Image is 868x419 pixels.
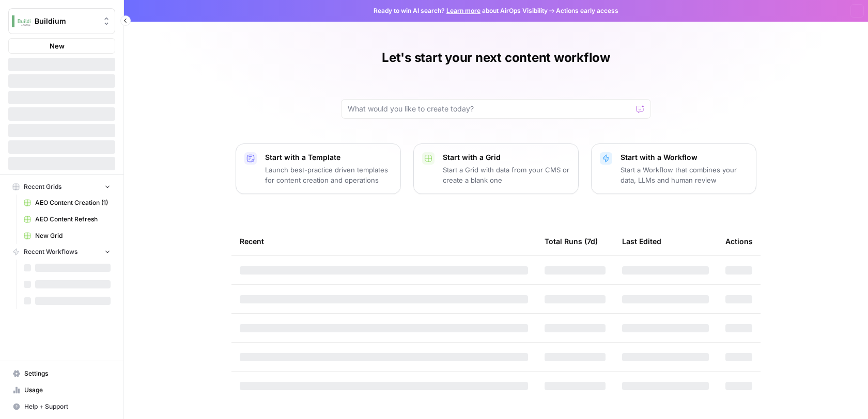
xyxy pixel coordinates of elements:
p: Start with a Template [265,152,392,163]
button: Start with a TemplateLaunch best-practice driven templates for content creation and operations [236,143,401,194]
div: Actions [725,227,753,255]
input: What would you like to create today? [348,104,632,114]
a: Usage [8,382,115,398]
a: AEO Content Creation (1) [19,195,115,211]
p: Start with a Grid [443,152,570,163]
span: Actions early access [556,6,618,15]
span: AEO Content Creation (1) [35,198,111,207]
button: Recent Grids [8,179,115,195]
a: New Grid [19,228,115,244]
span: AEO Content Refresh [35,215,111,224]
p: Start with a Workflow [621,152,748,163]
span: Ready to win AI search? about AirOps Visibility [374,6,548,15]
span: Help + Support [24,402,111,411]
span: New [50,41,65,51]
span: Buildium [35,16,97,26]
div: Recent [240,227,528,255]
p: Launch best-practice driven templates for content creation and operations [265,165,392,185]
p: Start a Workflow that combines your data, LLMs and human review [621,165,748,185]
button: Recent Workflows [8,244,115,260]
button: New [8,38,115,54]
span: New Grid [35,231,111,240]
span: Recent Workflows [24,247,78,256]
img: Buildium Logo [12,12,30,30]
span: Settings [24,369,111,378]
div: Total Runs (7d) [545,227,598,255]
button: Help + Support [8,398,115,415]
h1: Let's start your next content workflow [382,50,610,66]
span: Usage [24,385,111,395]
p: Start a Grid with data from your CMS or create a blank one [443,165,570,185]
button: Start with a WorkflowStart a Workflow that combines your data, LLMs and human review [591,143,756,194]
span: Recent Grids [24,182,61,191]
button: Start with a GridStart a Grid with data from your CMS or create a blank one [413,143,579,194]
div: Last Edited [622,227,661,255]
a: Settings [8,365,115,382]
a: AEO Content Refresh [19,211,115,228]
a: Learn more [446,7,481,14]
button: Workspace: Buildium [8,8,115,34]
